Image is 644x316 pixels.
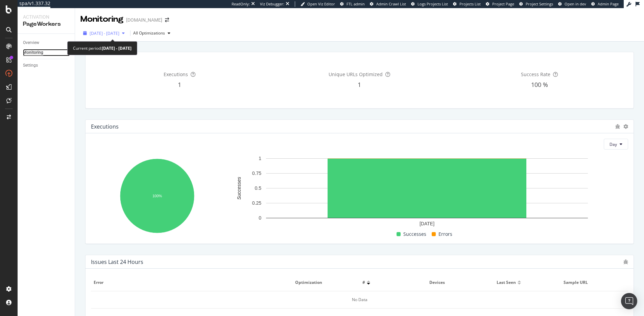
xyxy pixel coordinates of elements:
div: All Optimizations [133,31,165,35]
span: Day [610,141,617,147]
span: Optimization [295,279,355,286]
button: All Optimizations [133,28,173,39]
div: bug [623,259,628,264]
div: Open Intercom Messenger [621,293,637,309]
div: Viz Debugger: [260,1,284,7]
div: No Data [91,291,628,309]
a: Admin Page [591,1,619,7]
div: Settings [23,62,38,69]
span: Admin Page [598,1,619,6]
a: Logs Projects List [411,1,448,7]
div: Monitoring [80,14,123,25]
span: Successes [403,230,426,238]
span: [DATE] - [DATE] [90,30,119,36]
div: Executions [91,123,119,130]
span: 1 [358,81,361,89]
a: Project Page [486,1,514,7]
svg: A chart. [91,155,223,238]
span: Project Page [492,1,514,6]
span: Error [94,279,288,286]
text: 0.75 [252,171,261,176]
span: # [362,279,365,286]
span: Unique URLs Optimized [329,71,383,77]
text: 100% [152,194,162,198]
text: 0.5 [255,186,262,191]
a: Projects List [453,1,481,7]
span: 1 [178,81,181,89]
span: Open Viz Editor [307,1,335,6]
a: FTL admin [340,1,365,7]
div: [DOMAIN_NAME] [126,17,162,23]
span: Success Rate [521,71,550,77]
a: Open in dev [558,1,586,7]
div: Monitoring [23,49,43,56]
b: [DATE] - [DATE] [102,45,132,51]
div: Issues Last 24 Hours [91,258,143,265]
text: 0 [259,216,261,221]
span: Project Settings [526,1,553,6]
text: Successes [236,177,242,200]
span: Open in dev [565,1,586,6]
button: Day [604,139,628,150]
span: Errors [438,230,452,238]
text: 0.25 [252,201,261,206]
a: Settings [23,62,70,69]
div: Current period: [73,44,132,52]
a: Admin Crawl List [370,1,406,7]
a: Open Viz Editor [301,1,335,7]
svg: A chart. [226,155,628,230]
span: Sample URL [564,279,624,286]
a: Monitoring [23,49,70,56]
span: Devices [429,279,490,286]
span: Last seen [497,279,516,286]
text: [DATE] [420,221,434,226]
span: Admin Crawl List [376,1,406,6]
button: [DATE] - [DATE] [80,28,127,39]
div: PageWorkers [23,20,69,28]
div: bug [615,124,620,129]
div: ReadOnly: [232,1,250,7]
span: Executions [164,71,188,77]
div: Activation [23,14,69,20]
span: 100 % [531,81,548,89]
span: FTL admin [347,1,365,6]
span: Logs Projects List [418,1,448,6]
span: Projects List [459,1,481,6]
div: Overview [23,39,39,46]
a: Overview [23,39,70,46]
text: 1 [259,156,261,161]
a: Project Settings [519,1,553,7]
div: arrow-right-arrow-left [165,18,169,22]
